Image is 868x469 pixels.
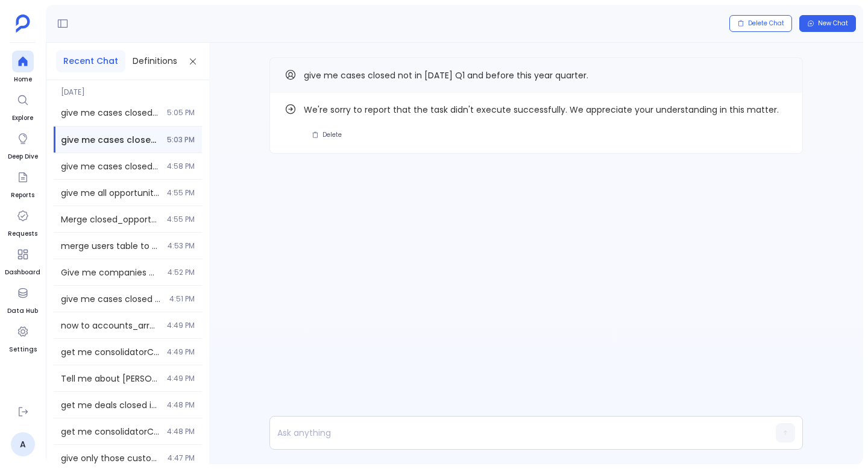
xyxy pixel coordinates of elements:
span: 4:55 PM [167,215,195,224]
span: 4:51 PM [169,294,195,304]
button: Delete Chat [729,15,792,32]
span: New Chat [818,19,848,28]
span: 4:49 PM [167,321,195,330]
a: Home [12,51,34,84]
span: give me cases closed not in 2023 Q1 and before this year quarter. [61,134,160,146]
span: Home [12,75,34,84]
span: 4:48 PM [167,400,195,410]
a: Explore [12,89,34,123]
span: now to accounts_arr_less_than_500k, add associated users table details [61,319,160,332]
span: 5:03 PM [167,135,195,145]
span: get me deals closed in last 2 years [61,399,160,411]
button: Definitions [125,50,184,72]
button: Delete [304,127,350,143]
span: merge users table to opportunities_not_closed_this_year output. [61,240,160,252]
span: get me consolidatorColumns from message summary table is greater then 10 [61,346,160,358]
span: 4:49 PM [167,374,195,383]
button: New Chat [799,15,856,32]
span: 5:05 PM [167,108,195,118]
span: Settings [9,345,37,354]
a: Requests [8,205,37,239]
span: 4:58 PM [167,162,195,171]
span: give only those customers with name start with 'A' from step 3 [61,452,160,464]
button: Recent Chat [56,50,125,72]
span: Explore [12,113,34,123]
span: Deep Dive [8,152,38,162]
span: 4:55 PM [167,188,195,198]
span: get me consolidatorColumns from message summary table // only 10 details i need [61,426,160,438]
span: Tell me about Schultz and Sons [61,373,160,385]
span: give me cases closed not in the q3 of last year and opportunities closed in the next 3 quarters [61,293,162,305]
span: 4:48 PM [167,427,195,436]
a: Dashboard [5,244,40,277]
a: Data Hub [7,282,38,316]
span: 4:49 PM [167,347,195,357]
a: Reports [11,166,34,200]
span: 4:53 PM [168,241,195,251]
span: Reports [11,190,34,200]
img: petavue logo [16,14,30,33]
a: Deep Dive [8,128,38,162]
span: Requests [8,229,37,239]
span: Merge closed_opportunities_not_this_year to users table, and give all records for users. [61,213,160,225]
span: 4:47 PM [168,453,195,463]
a: Settings [9,321,37,354]
span: give me cases closed not in 2023 Q1 and before this year quarter. [61,107,160,119]
span: give me cases closed not in [DATE] Q1 and before this year quarter. [304,69,588,81]
span: 4:52 PM [168,268,195,277]
span: Dashboard [5,268,40,277]
span: give me all opportunities closed not in this year [61,187,160,199]
a: A [11,432,35,456]
span: [DATE] [54,80,202,97]
span: Data Hub [7,306,38,316]
span: Delete Chat [748,19,784,28]
span: give me cases closed not in the last 3 quarters [61,160,160,172]
span: Give me companies with ARR greater than 100k [61,266,160,279]
span: Delete [322,131,342,139]
span: We're sorry to report that the task didn't execute successfully. We appreciate your understanding... [304,102,788,117]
